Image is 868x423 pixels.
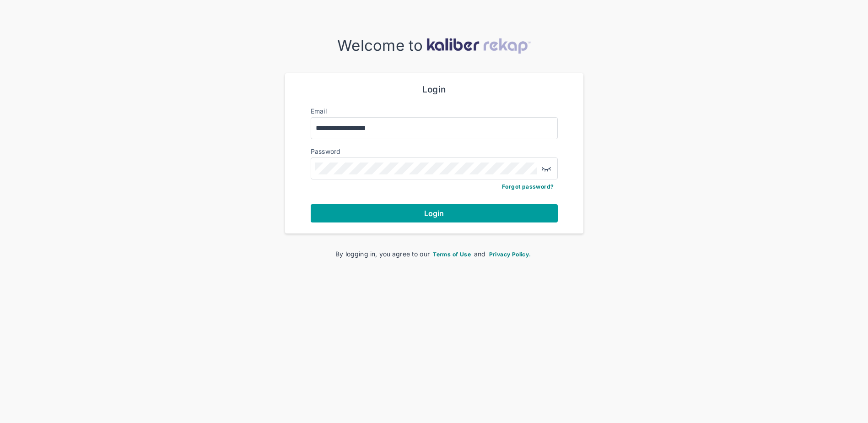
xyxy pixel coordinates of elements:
[431,250,472,258] a: Terms of Use
[311,107,327,115] label: Email
[424,209,444,218] span: Login
[426,38,531,54] img: kaliber-logo
[300,249,569,259] div: By logging in, you agree to our and
[311,147,341,155] label: Password
[502,183,554,190] a: Forgot password?
[311,84,558,95] div: Login
[488,250,533,258] a: Privacy Policy.
[311,204,558,222] button: Login
[489,251,531,258] span: Privacy Policy.
[433,251,471,258] span: Terms of Use
[541,163,552,174] img: eye-closed.fa43b6e4.svg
